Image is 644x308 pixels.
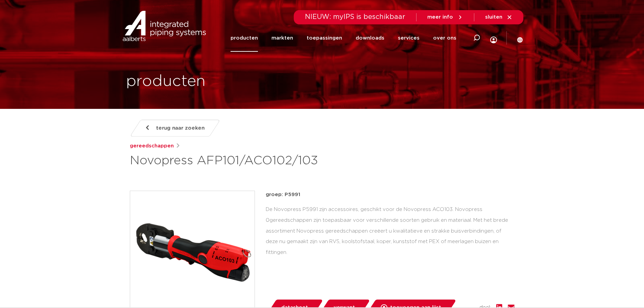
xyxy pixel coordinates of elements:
a: terug naar zoeken [129,120,220,137]
a: producten [231,24,258,52]
span: terug naar zoeken [156,123,205,134]
h1: Novopress AFP101/ACO102/103 [130,153,384,169]
p: groep: P5991 [266,191,515,199]
a: downloads [356,24,384,52]
div: my IPS [490,22,497,54]
h1: producten [126,71,206,92]
a: markten [271,24,293,52]
a: sluiten [485,14,512,20]
span: meer info [427,15,453,20]
span: NIEUW: myIPS is beschikbaar [305,14,405,20]
a: services [398,24,420,52]
a: meer info [427,14,463,20]
a: over ons [433,24,456,52]
a: toepassingen [307,24,342,52]
a: gereedschappen [130,142,174,150]
nav: Menu [231,24,456,52]
span: sluiten [485,15,502,20]
div: De Novopress P5991 zijn accessoires, geschikt voor de Novopress ACO103. Novopress 0gereedschappen... [266,204,515,258]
